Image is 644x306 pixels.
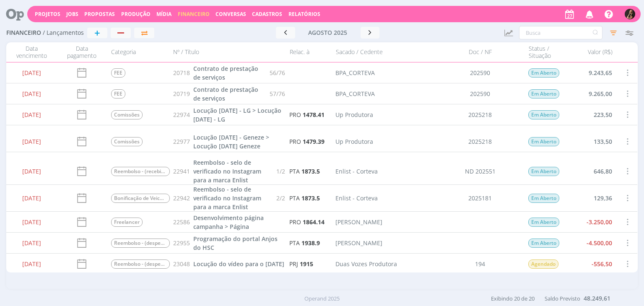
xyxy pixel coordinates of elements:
[175,11,212,18] button: Financeiro
[111,259,170,269] span: Reembolso - (despesa)
[336,218,383,226] div: [PERSON_NAME]
[336,167,378,176] div: Enlist - Corteva
[6,104,57,125] div: [DATE]
[584,294,610,302] b: 48.249,61
[193,65,258,81] span: Contrato de prestação de serviços
[173,239,190,247] span: 22955
[519,26,602,39] input: Busca
[154,11,174,18] button: Mídia
[336,68,375,77] div: BPA_CORTEVA
[332,45,436,60] div: Sacado / Cedente
[525,45,566,60] div: Status / Situação
[566,104,617,125] div: 223,50
[529,259,559,269] span: Agendado
[193,158,261,184] span: Reembolso - selo de verificado no Instagram para a marca Enlist
[66,10,78,18] a: Jobs
[566,131,617,152] div: 133,50
[111,110,143,119] span: Comissões
[529,89,560,99] span: Em Aberto
[336,110,374,119] div: Up Produtora
[193,158,273,184] a: Reembolso - selo de verificado no Instagram para a marca Enlist
[173,218,190,226] span: 22586
[566,45,617,60] div: Valor (R$)
[529,68,560,78] span: Em Aberto
[193,133,269,150] span: Locução [DATE] - Geneze > Locução [DATE] Geneze
[193,234,285,252] a: Programação do portal Anjos do HSC
[336,259,397,268] div: Duas Vozes Produtora
[111,167,170,176] span: Reembolso - (recebimento)
[43,29,84,36] span: / Lançamentos
[6,131,57,152] div: [DATE]
[6,62,57,83] div: [DATE]
[173,89,190,98] span: 20719
[193,106,285,124] a: Locução [DATE] - LG > Locução [DATE] - LG
[566,158,617,184] div: 646,80
[624,7,636,21] button: L
[173,194,190,202] span: 22942
[94,28,100,38] span: +
[529,194,560,203] span: Em Aberto
[566,233,617,253] div: -4.500,00
[290,259,314,268] a: PRJ1915
[252,10,282,18] span: Cadastros
[436,83,525,104] div: 202590
[302,239,320,247] b: 1938.9
[121,10,151,18] a: Produção
[193,106,281,123] span: Locução [DATE] - LG > Locução [DATE] - LG
[173,68,190,77] span: 20718
[302,167,320,175] b: 1873.5
[193,133,285,150] a: Locução [DATE] - Geneze > Locução [DATE] Geneze
[290,239,320,247] a: PTA1938.9
[529,110,560,119] span: Em Aberto
[545,295,580,302] span: Saldo Previsto
[436,158,525,184] div: ND 202551
[303,137,325,145] b: 1479.39
[193,213,285,231] a: Desenvolvimento página campanha > Página
[270,68,286,77] span: 56/76
[216,10,246,18] a: Conversas
[566,212,617,232] div: -3.250,00
[270,89,286,98] span: 57/76
[111,218,143,227] span: Freelancer
[300,260,314,268] b: 1915
[290,167,320,176] a: PTA1873.5
[111,68,125,78] span: FEE
[156,10,171,18] a: Mídia
[213,11,249,18] button: Conversas
[286,11,323,18] button: Relatórios
[436,62,525,83] div: 202590
[6,158,57,184] div: [DATE]
[178,10,210,18] span: Financeiro
[35,10,60,18] a: Projetos
[173,167,190,176] span: 22941
[193,85,266,103] a: Contrato de prestação de serviços
[6,45,57,60] div: Data vencimento
[566,62,617,83] div: 9.243,65
[173,137,190,146] span: 22977
[336,137,374,146] div: Up Produtora
[529,218,560,227] span: Em Aberto
[566,185,617,211] div: 129,36
[193,260,284,268] span: Locução do vídeo para o [DATE]
[111,239,170,248] span: Reembolso - (despesa)
[529,239,560,248] span: Em Aberto
[6,185,57,211] div: [DATE]
[295,27,361,39] button: agosto 2025
[336,239,383,247] div: [PERSON_NAME]
[82,11,117,18] button: Propostas
[173,110,190,119] span: 22974
[193,185,261,211] span: Reembolso - selo de verificado no Instagram para a marca Enlist
[173,259,190,268] span: 23048
[290,137,325,146] a: PRO1479.39
[84,10,115,18] span: Propostas
[6,83,57,104] div: [DATE]
[436,45,525,60] div: Doc / NF
[436,131,525,152] div: 2025218
[302,194,320,202] b: 1873.5
[111,89,125,99] span: FEE
[57,45,107,60] div: Data pagamento
[566,83,617,104] div: 9.265,00
[6,254,57,274] div: [DATE]
[529,137,560,146] span: Em Aberto
[193,86,258,102] span: Contrato de prestação de serviços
